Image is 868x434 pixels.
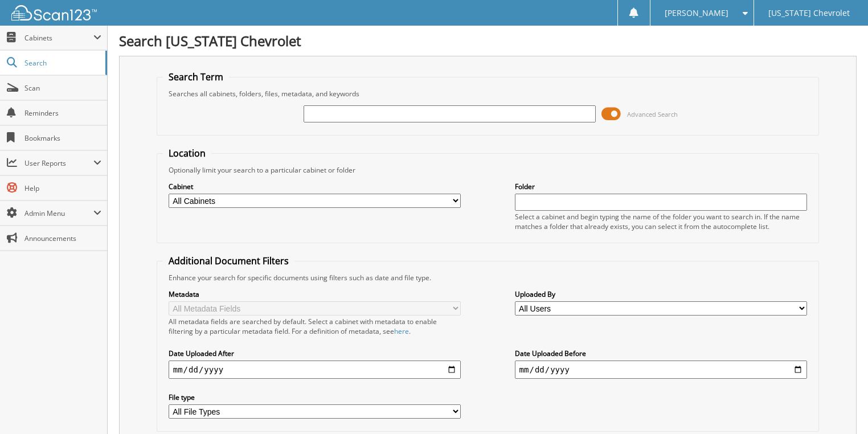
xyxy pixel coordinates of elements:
[24,183,101,193] span: Help
[768,10,850,17] span: [US_STATE] Chevrolet
[163,89,813,99] div: Searches all cabinets, folders, files, metadata, and keywords
[515,212,808,231] div: Select a cabinet and begin typing the name of the folder you want to search in. If the name match...
[24,108,101,118] span: Reminders
[169,361,461,379] input: start
[515,361,808,379] input: end
[24,133,101,143] span: Bookmarks
[169,392,461,402] label: File type
[811,379,868,434] iframe: Chat Widget
[163,165,813,175] div: Optionally limit your search to a particular cabinet or folder
[169,349,461,358] label: Date Uploaded After
[515,289,808,299] label: Uploaded By
[665,10,728,17] span: [PERSON_NAME]
[627,110,678,118] span: Advanced Search
[515,182,808,191] label: Folder
[169,289,461,299] label: Metadata
[169,182,461,191] label: Cabinet
[394,326,409,336] a: here
[163,71,229,83] legend: Search Term
[24,208,93,218] span: Admin Menu
[24,33,93,43] span: Cabinets
[24,58,100,68] span: Search
[163,273,813,282] div: Enhance your search for specific documents using filters such as date and file type.
[163,147,211,159] legend: Location
[24,158,93,168] span: User Reports
[119,31,857,50] h1: Search [US_STATE] Chevrolet
[169,317,461,336] div: All metadata fields are searched by default. Select a cabinet with metadata to enable filtering b...
[24,83,101,93] span: Scan
[515,349,808,358] label: Date Uploaded Before
[24,234,101,243] span: Announcements
[11,5,97,21] img: scan123-logo-white.svg
[163,255,294,267] legend: Additional Document Filters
